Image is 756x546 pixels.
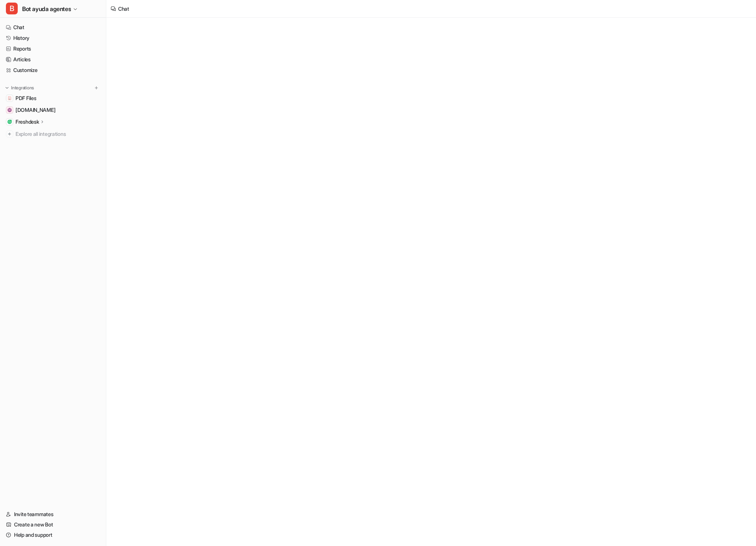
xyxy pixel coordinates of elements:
p: Freshdesk [16,118,39,126]
a: Reports [3,44,103,54]
a: Chat [3,22,103,32]
img: menu_add.svg [94,85,99,90]
a: Invite teammates [3,509,103,519]
a: History [3,33,103,43]
img: explore all integrations [6,130,13,138]
a: Articles [3,54,103,65]
img: Freshdesk [7,120,12,124]
a: Create a new Bot [3,519,103,530]
div: Chat [118,5,129,13]
p: Integrations [11,85,34,91]
img: expand menu [4,85,10,90]
a: www.fricosmos.com[DOMAIN_NAME] [3,105,103,115]
span: [DOMAIN_NAME] [16,106,55,114]
a: Customize [3,65,103,75]
a: Help and support [3,530,103,540]
span: B [6,3,18,14]
button: Integrations [3,84,36,92]
span: Explore all integrations [16,128,100,140]
a: Explore all integrations [3,129,103,139]
a: PDF FilesPDF Files [3,93,103,103]
span: PDF Files [16,95,36,102]
img: PDF Files [7,96,12,100]
img: www.fricosmos.com [7,108,12,112]
span: Bot ayuda agentes [22,4,71,14]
